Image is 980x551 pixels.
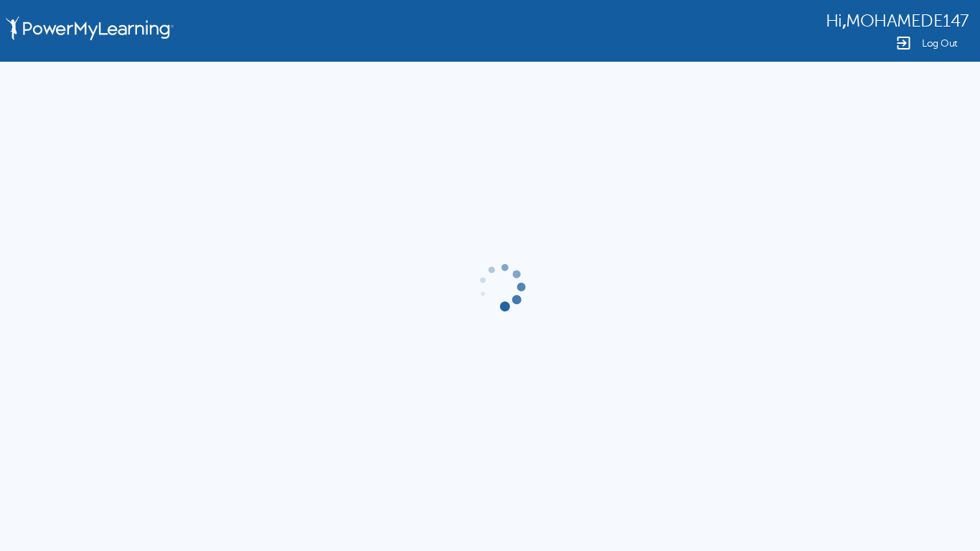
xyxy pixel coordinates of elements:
span: Hi [826,11,842,31]
div: , [826,10,969,31]
img: gif-load2.gif [475,260,528,314]
span: MOHAMEDE147 [846,11,969,31]
span: Log Out [922,38,958,49]
img: Logout Icon [895,34,912,52]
